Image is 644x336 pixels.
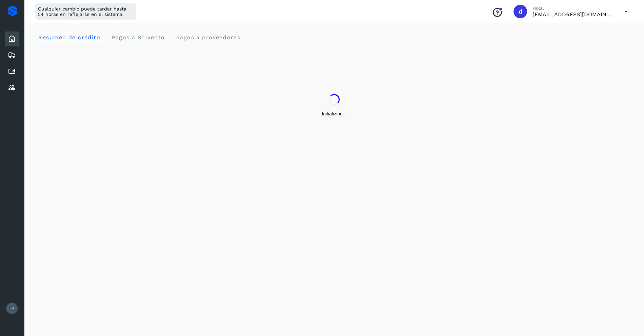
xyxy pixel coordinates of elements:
p: Hola, [532,5,614,11]
span: Resumen de crédito [38,34,100,41]
span: Pagos a Solvento [111,34,165,41]
div: Embarques [5,48,19,63]
div: Proveedores [5,80,19,95]
div: Cuentas por pagar [5,64,19,79]
span: Pagos a proveedores [176,34,240,41]
div: Inicio [5,31,19,46]
div: Cualquier cambio puede tardar hasta 24 horas en reflejarse en el sistema. [35,3,136,20]
p: dvillarreal@rad-logistics.com [532,11,614,18]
